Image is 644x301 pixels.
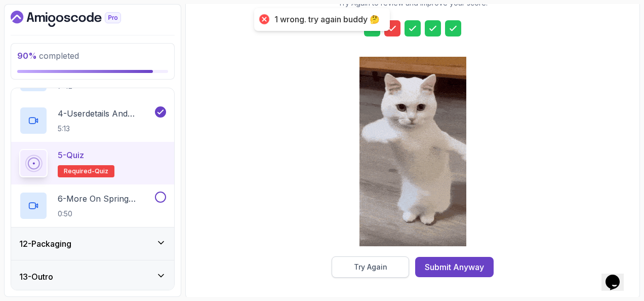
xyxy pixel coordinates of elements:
[58,124,153,134] p: 5:13
[58,209,153,219] p: 0:50
[19,106,166,135] button: 4-Userdetails And Bcryptpasswordencoder5:13
[17,51,37,61] span: 90 %
[415,257,494,277] button: Submit Anyway
[601,260,634,291] iframe: chat widget
[19,149,166,177] button: 5-QuizRequired-quiz
[17,51,79,61] span: completed
[274,14,380,25] div: 1 wrong. try again buddy 🤔
[11,228,174,260] button: 12-Packaging
[58,193,153,205] p: 6 - More On Spring Security Later
[359,57,466,246] img: cool-cat
[64,167,95,175] span: Required-
[354,262,387,272] div: Try Again
[95,167,108,175] span: quiz
[19,192,166,220] button: 6-More On Spring Security Later0:50
[19,271,53,283] h3: 13 - Outro
[58,149,84,161] p: 5 - Quiz
[11,260,174,293] button: 13-Outro
[332,256,409,278] button: Try Again
[11,11,144,27] a: Dashboard
[58,107,153,120] p: 4 - Userdetails And Bcryptpasswordencoder
[425,261,484,273] div: Submit Anyway
[19,238,71,250] h3: 12 - Packaging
